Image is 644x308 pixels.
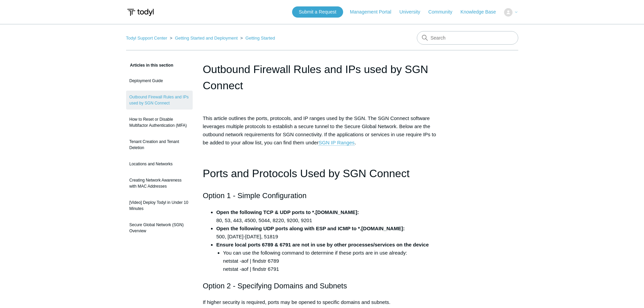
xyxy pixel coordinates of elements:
a: Tenant Creation and Tenant Deletion [126,135,193,154]
span: This article outlines the ports, protocols, and IP ranges used by the SGN. The SGN Connect softwa... [203,115,436,146]
li: Getting Started [239,35,275,41]
a: SGN IP Ranges [318,140,354,146]
a: How to Reset or Disable Multifactor Authentication (MFA) [126,113,193,132]
span: Articles in this section [126,63,173,68]
li: You can use the following command to determine if these ports are in use already: netstat -aof | ... [223,249,442,273]
a: Outbound Firewall Rules and IPs used by SGN Connect [126,91,193,110]
li: Todyl Support Center [126,35,169,41]
a: Deployment Guide [126,74,193,87]
a: Locations and Networks [126,158,193,170]
p: If higher security is required, ports may be opened to specific domains and subnets. [203,298,442,306]
strong: Ensure local ports 6789 & 6791 are not in use by other processes/services on the device [216,242,429,247]
li: 80, 53, 443, 4500, 5044, 8220, 9200, 9201 [216,208,442,224]
img: Todyl Support Center Help Center home page [126,6,155,19]
a: Knowledge Base [460,8,503,16]
a: Todyl Support Center [126,35,167,41]
li: Getting Started and Deployment [168,35,239,41]
a: University [399,8,427,16]
h2: Option 1 - Simple Configuration [203,190,442,202]
li: 500, [DATE]-[DATE], 51819 [216,224,442,241]
h1: Ports and Protocols Used by SGN Connect [203,165,442,182]
a: Community [428,8,459,16]
a: [Video] Deploy Todyl in Under 10 Minutes [126,196,193,215]
strong: Open the following UDP ports along with ESP and ICMP to *.[DOMAIN_NAME]: [216,226,405,231]
h1: Outbound Firewall Rules and IPs used by SGN Connect [203,61,442,94]
a: Management Portal [350,8,398,16]
a: Creating Network Awareness with MAC Addresses [126,174,193,193]
h2: Option 2 - Specifying Domains and Subnets [203,280,442,292]
strong: Open the following TCP & UDP ports to *.[DOMAIN_NAME]: [216,209,359,215]
a: Secure Global Network (SGN) Overview [126,218,193,237]
a: Getting Started [245,35,275,41]
input: Search [417,31,518,45]
a: Getting Started and Deployment [175,35,238,41]
a: Submit a Request [292,6,343,18]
